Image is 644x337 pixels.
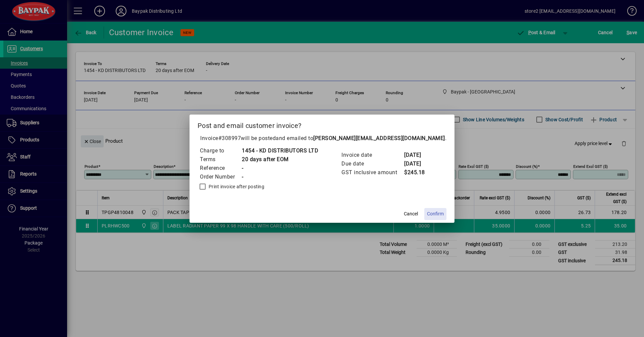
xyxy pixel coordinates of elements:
button: Confirm [424,208,446,220]
td: Terms [200,155,241,164]
td: Order Number [200,173,241,181]
button: Cancel [400,208,422,220]
td: $245.18 [404,168,431,177]
td: [DATE] [404,151,431,159]
span: Cancel [404,210,418,217]
span: and emailed to [276,135,445,141]
span: Confirm [427,210,444,217]
b: [PERSON_NAME][EMAIL_ADDRESS][DOMAIN_NAME] [313,135,445,141]
td: GST inclusive amount [341,168,404,177]
td: Due date [341,159,404,168]
h2: Post and email customer invoice? [190,115,454,134]
td: [DATE] [404,159,431,168]
td: Charge to [200,146,241,155]
td: - [241,164,318,173]
label: Print invoice after posting [207,183,264,190]
p: Invoice will be posted . [198,134,446,142]
td: Invoice date [341,151,404,159]
td: - [241,173,318,181]
td: 1454 - KD DISTRIBUTORS LTD [241,146,318,155]
td: Reference [200,164,241,173]
span: #308997 [218,135,241,141]
td: 20 days after EOM [241,155,318,164]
